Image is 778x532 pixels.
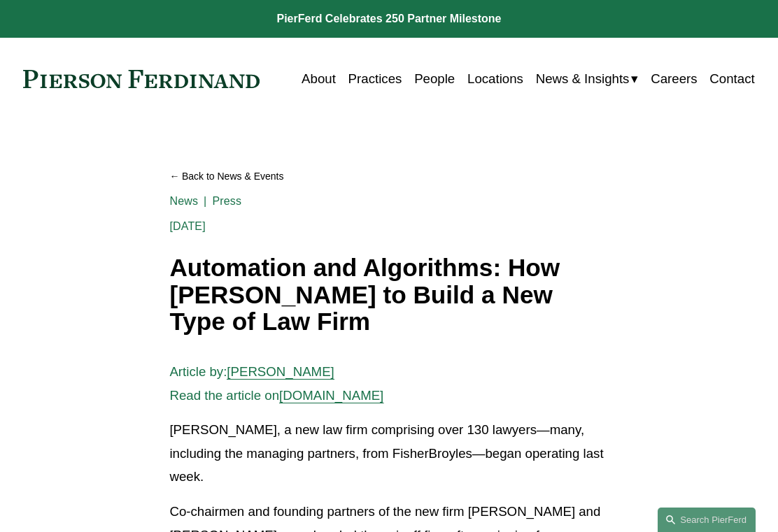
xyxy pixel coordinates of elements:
span: [DATE] [169,220,205,232]
a: News [169,195,198,207]
a: Locations [467,66,523,92]
h1: Automation and Algorithms: How [PERSON_NAME] to Build a New Type of Law Firm [169,254,608,336]
a: People [414,66,455,92]
a: [DOMAIN_NAME] [279,388,383,403]
a: Back to News & Events [169,165,608,189]
a: Contact [709,66,754,92]
span: Article by: [169,364,227,379]
a: Press [212,195,241,207]
p: [PERSON_NAME], a new law firm comprising over 130 lawyers—many, including the managing partners, ... [169,418,608,489]
a: Practices [348,66,402,92]
a: Careers [651,66,697,92]
span: News & Insights [536,67,630,91]
span: Read the article on [169,388,279,403]
a: Search this site [658,508,756,532]
a: folder dropdown [536,66,639,92]
a: About [302,66,336,92]
a: [PERSON_NAME] [227,364,334,379]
